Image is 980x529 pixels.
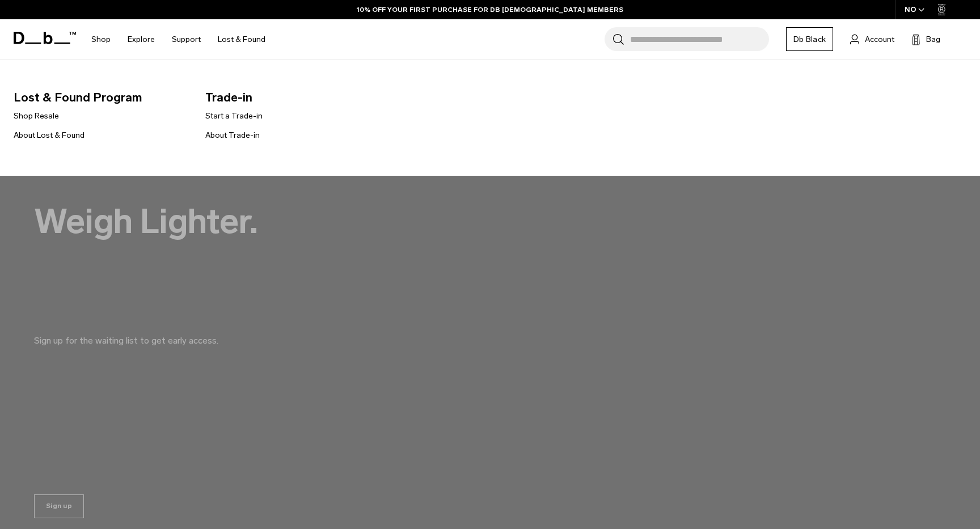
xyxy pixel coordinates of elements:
[128,19,155,60] a: Explore
[850,32,894,46] a: Account
[83,19,274,60] nav: Main Navigation
[205,110,263,122] a: Start a Trade-in
[205,129,260,141] a: About Trade-in
[911,32,940,46] button: Bag
[218,19,265,60] a: Lost & Found
[14,129,85,141] a: About Lost & Found
[91,19,111,60] a: Shop
[357,5,623,15] a: 10% OFF YOUR FIRST PURCHASE FOR DB [DEMOGRAPHIC_DATA] MEMBERS
[205,88,379,107] span: Trade-in
[865,33,894,45] span: Account
[172,19,201,60] a: Support
[926,33,940,45] span: Bag
[14,88,187,107] span: Lost & Found Program
[14,110,59,122] a: Shop Resale
[786,27,833,51] a: Db Black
